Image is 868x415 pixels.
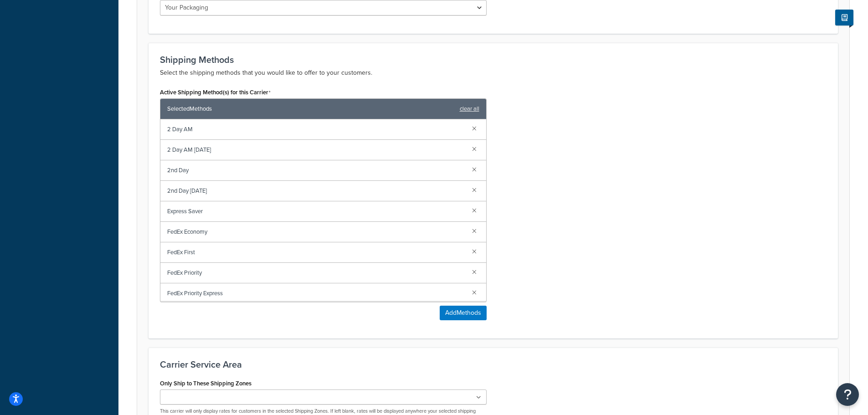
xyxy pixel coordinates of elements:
[440,306,487,320] button: AddMethods
[167,164,465,177] span: 2nd Day
[160,359,827,369] h3: Carrier Service Area
[167,143,465,156] span: 2 Day AM [DATE]
[460,102,479,115] a: clear all
[167,205,465,218] span: Express Saver
[167,246,465,259] span: FedEx First
[167,266,465,279] span: FedEx Priority
[160,380,252,387] label: Only Ship to These Shipping Zones
[836,383,859,406] button: Open Resource Center
[167,184,465,197] span: 2nd Day [DATE]
[167,123,465,136] span: 2 Day AM
[167,102,455,115] span: Selected Methods
[835,10,853,26] button: Show Help Docs
[167,225,465,238] span: FedEx Economy
[160,67,827,78] p: Select the shipping methods that you would like to offer to your customers.
[167,287,465,300] span: FedEx Priority Express
[160,55,827,65] h3: Shipping Methods
[160,89,271,96] label: Active Shipping Method(s) for this Carrier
